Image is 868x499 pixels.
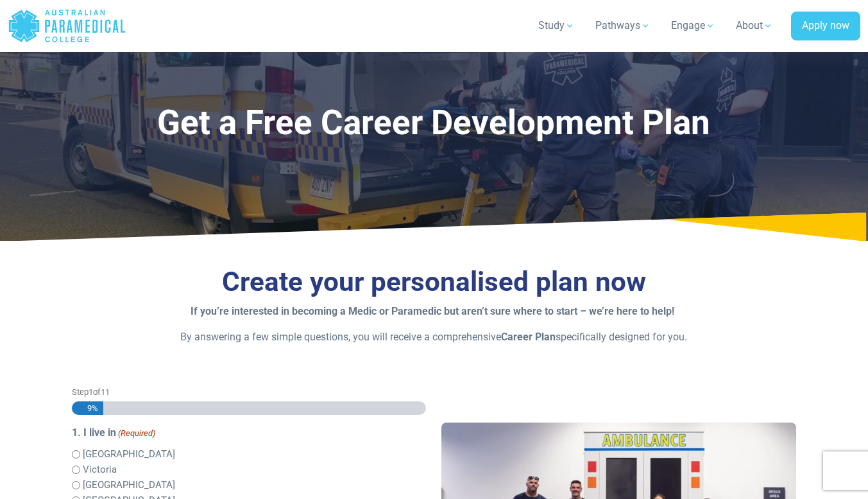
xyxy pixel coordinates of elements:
h3: Create your personalised plan now [72,266,797,299]
p: By answering a few simple questions, you will receive a comprehensive specifically designed for you. [72,329,797,345]
a: Study [531,8,583,44]
a: Australian Paramedical College [8,5,126,47]
label: Victoria [83,462,117,477]
legend: 1. I live in [72,425,427,441]
strong: Career Plan [501,331,556,343]
a: Apply now [791,12,860,41]
a: About [728,8,781,44]
span: (Required) [117,427,155,440]
label: [GEOGRAPHIC_DATA] [83,478,175,493]
span: 9% [81,401,98,415]
h1: Get a Free Career Development Plan [72,103,797,143]
strong: If you’re interested in becoming a Medic or Paramedic but aren’t sure where to start – we’re here... [191,305,674,317]
a: Engage [663,8,723,44]
p: Step of [72,386,427,398]
span: 1 [89,387,93,397]
label: [GEOGRAPHIC_DATA] [83,447,175,462]
a: Pathways [588,8,658,44]
span: 11 [101,387,110,397]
